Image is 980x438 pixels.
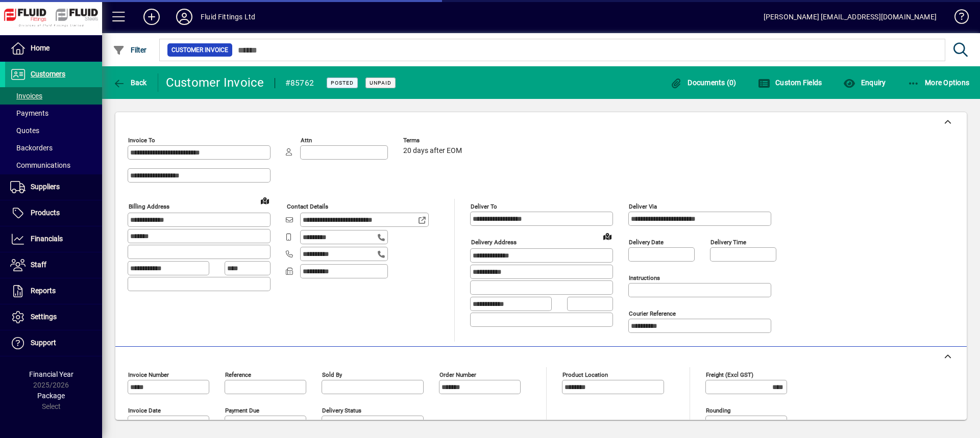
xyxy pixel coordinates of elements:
span: Suppliers [31,183,60,191]
button: Enquiry [841,73,888,92]
mat-label: Freight (excl GST) [706,371,753,378]
mat-label: Courier Reference [629,310,676,317]
span: Documents (0) [670,79,737,87]
mat-label: Attn [301,137,312,144]
div: Fluid Fittings Ltd [201,9,255,25]
span: Backorders [10,144,53,152]
a: Home [5,36,102,61]
span: Financial Year [29,370,73,378]
mat-label: Delivery date [629,239,664,246]
span: Staff [31,261,46,269]
a: Communications [5,157,102,174]
span: Reports [31,287,56,295]
mat-label: Delivery time [710,239,746,246]
mat-label: Deliver To [471,203,497,210]
a: Financials [5,226,102,252]
mat-label: Delivery status [322,407,361,414]
span: More Options [908,79,970,87]
span: Payments [10,109,48,117]
span: 20 days after EOM [403,147,462,155]
span: Unpaid [370,80,391,86]
a: Backorders [5,139,102,157]
mat-label: Rounding [706,407,730,414]
span: Package [37,392,65,400]
a: Staff [5,252,102,278]
a: Support [5,330,102,356]
div: [PERSON_NAME] [EMAIL_ADDRESS][DOMAIN_NAME] [764,9,937,25]
span: Home [31,44,50,52]
span: Communications [10,161,70,169]
button: Profile [168,8,201,26]
span: Settings [31,313,57,321]
span: Terms [403,137,464,144]
span: Filter [113,46,147,54]
mat-label: Invoice date [128,407,161,414]
a: Settings [5,304,102,330]
button: Add [135,8,168,26]
a: Payments [5,105,102,122]
mat-label: Reference [225,371,251,378]
a: View on map [257,192,273,209]
span: Quotes [10,126,39,135]
span: Posted [331,80,354,86]
a: Knowledge Base [947,2,967,35]
a: Products [5,200,102,226]
span: Enquiry [843,79,886,87]
mat-label: Product location [562,371,608,378]
span: Invoices [10,92,42,100]
mat-label: Payment due [225,407,259,414]
mat-label: Invoice number [128,371,169,378]
a: Invoices [5,87,102,105]
span: Financials [31,235,63,243]
a: View on map [599,228,616,244]
div: #85762 [285,75,314,91]
span: Customers [31,70,65,78]
mat-label: Instructions [629,274,660,281]
a: Quotes [5,122,102,139]
div: Customer Invoice [166,74,264,91]
a: Reports [5,278,102,304]
button: Custom Fields [755,73,825,92]
mat-label: Deliver via [629,203,657,210]
span: Products [31,209,60,217]
button: Filter [110,41,150,59]
span: Custom Fields [758,79,822,87]
span: Customer Invoice [171,45,228,55]
a: Suppliers [5,174,102,200]
button: Back [110,73,150,92]
button: Documents (0) [668,73,739,92]
span: Support [31,339,56,347]
span: Back [113,79,147,87]
mat-label: Sold by [322,371,342,378]
mat-label: Invoice To [128,137,155,144]
app-page-header-button: Back [102,73,158,92]
button: More Options [905,73,972,92]
mat-label: Order number [439,371,476,378]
